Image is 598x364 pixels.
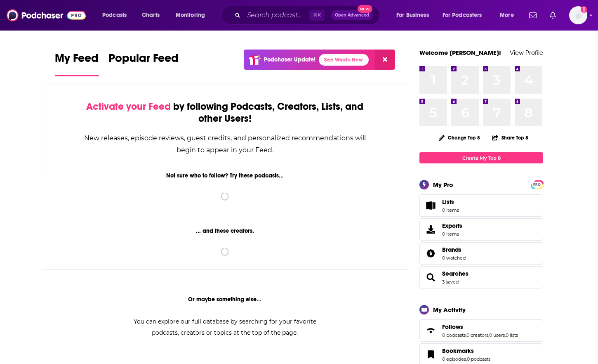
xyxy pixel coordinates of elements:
[331,10,373,20] button: Open AdvancedNew
[391,9,439,22] button: open menu
[492,130,529,146] button: Share Top 8
[83,132,367,156] div: New releases, episode reviews, guest credits, and personalized recommendations will begin to appe...
[433,181,453,189] div: My Pro
[229,6,388,25] div: Search podcasts, credits, & more...
[433,306,466,314] div: My Activity
[42,296,408,303] div: Or maybe something else...
[422,248,439,259] a: Brands
[108,51,179,70] span: Popular Feed
[442,198,454,206] span: Lists
[532,181,542,187] a: PRO
[142,9,160,21] span: Charts
[526,8,540,22] a: Show notifications dropdown
[442,246,466,253] a: Brands
[419,242,543,265] span: Brands
[442,222,462,229] span: Exports
[442,231,462,237] span: 0 items
[422,272,439,283] a: Searches
[442,323,463,331] span: Follows
[442,198,459,206] span: Lists
[442,356,466,362] a: 0 episodes
[569,6,587,24] button: Show profile menu
[102,9,127,21] span: Podcasts
[137,9,165,22] a: Charts
[532,182,542,188] span: PRO
[422,325,439,336] a: Follows
[442,270,469,277] a: Searches
[442,207,459,213] span: 0 items
[422,200,439,211] span: Lists
[170,9,216,22] button: open menu
[7,7,86,23] img: Podchaser - Follow, Share and Rate Podcasts
[505,332,506,338] span: ,
[419,194,543,217] a: Lists
[264,56,315,63] p: Podchaser Update!
[419,49,501,57] a: Welcome [PERSON_NAME]!
[422,349,439,360] a: Bookmarks
[494,9,524,22] button: open menu
[244,9,309,22] input: Search podcasts, credits, & more...
[108,51,179,76] a: Popular Feed
[123,316,326,338] div: You can explore our full database by searching for your favorite podcasts, creators or topics at ...
[42,172,408,179] div: Not sure who to follow? Try these podcasts...
[442,332,466,338] a: 0 podcasts
[489,332,505,338] a: 0 users
[422,224,439,235] span: Exports
[434,132,485,143] button: Change Top 8
[419,319,543,342] span: Follows
[309,10,325,21] span: ⌘ K
[442,246,461,253] span: Brands
[335,13,369,17] span: Open Advanced
[467,356,490,362] a: 0 podcasts
[569,6,587,24] img: User Profile
[319,54,369,66] a: See What's New
[419,152,543,163] a: Create My Top 8
[443,9,482,21] span: For Podcasters
[510,49,543,57] a: View Profile
[55,51,99,70] span: My Feed
[437,9,494,22] button: open menu
[466,332,466,338] span: ,
[86,100,171,113] span: Activate your Feed
[442,255,466,261] a: 0 watched
[546,8,559,22] a: Show notifications dropdown
[581,6,587,13] svg: Add a profile image
[442,347,490,355] a: Bookmarks
[442,323,518,331] a: Follows
[358,5,372,13] span: New
[42,227,408,234] div: ... and these creators.
[569,6,587,24] span: Logged in as KShelton
[442,279,459,285] a: 3 saved
[97,9,137,22] button: open menu
[466,332,488,338] a: 0 creators
[396,9,429,21] span: For Business
[488,332,489,338] span: ,
[419,266,543,288] span: Searches
[55,51,99,76] a: My Feed
[419,218,543,241] a: Exports
[83,101,367,125] div: by following Podcasts, Creators, Lists, and other Users!
[176,9,205,21] span: Monitoring
[466,356,467,362] span: ,
[442,347,474,355] span: Bookmarks
[506,332,518,338] a: 0 lists
[500,9,514,21] span: More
